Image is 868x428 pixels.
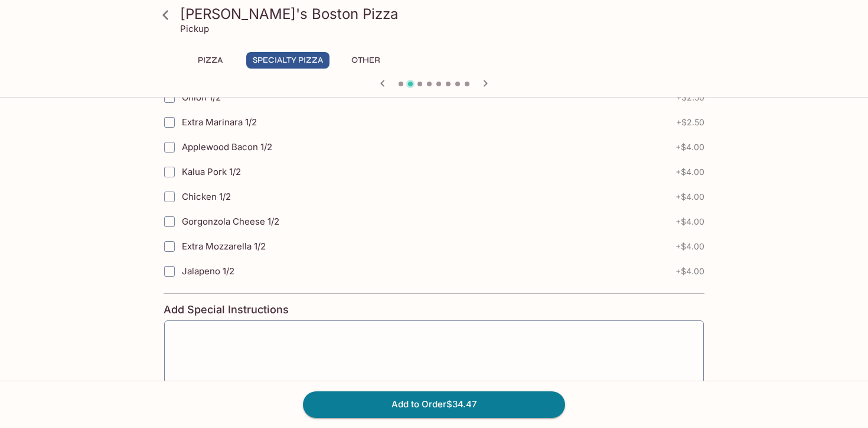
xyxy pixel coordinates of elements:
span: Extra Marinara 1/2 [182,116,257,128]
span: Extra Mozzarella 1/2 [182,241,266,252]
span: + $4.00 [676,267,704,276]
span: + $2.50 [676,118,704,127]
span: Applewood Bacon 1/2 [182,141,272,153]
button: Other [339,52,392,69]
span: + $4.00 [676,242,704,251]
span: Kalua Pork 1/2 [182,166,241,177]
button: Specialty Pizza [246,52,329,69]
p: Pickup [180,23,209,34]
h4: Add Special Instructions [164,303,704,316]
span: + $4.00 [676,142,704,152]
h3: [PERSON_NAME]'s Boston Pizza [180,5,708,23]
button: Add to Order$34.47 [303,391,565,417]
span: + $4.00 [676,192,704,202]
span: Jalapeno 1/2 [182,265,234,277]
span: + $4.00 [676,217,704,226]
span: Chicken 1/2 [182,191,231,202]
span: + $4.00 [676,167,704,177]
button: Pizza [184,52,237,69]
span: Gorgonzola Cheese 1/2 [182,216,279,227]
